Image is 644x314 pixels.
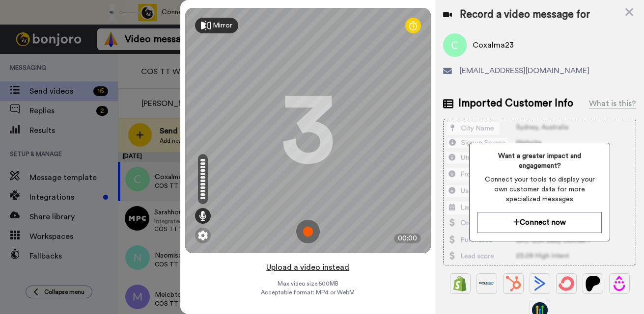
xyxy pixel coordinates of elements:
img: Patreon [585,276,601,291]
span: Max video size: 500 MB [278,280,338,288]
span: Imported Customer Info [458,96,573,111]
img: ic_record_start.svg [296,220,320,243]
img: ActiveCampaign [532,276,548,291]
img: ic_gear.svg [198,231,208,240]
div: 00:00 [394,234,421,243]
div: 3 [281,94,335,167]
div: What is this? [589,98,636,109]
button: Connect now [477,212,602,233]
span: Want a greater impact and engagement? [477,151,602,171]
button: Upload a video instead [263,261,352,274]
img: Ontraport [479,276,495,291]
span: Connect your tools to display your own customer data for more specialized messages [477,175,602,204]
img: Hubspot [505,276,521,291]
img: Shopify [452,276,468,291]
span: Acceptable format: MP4 or WebM [261,288,355,296]
img: Drip [612,276,627,291]
img: ConvertKit [559,276,574,291]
